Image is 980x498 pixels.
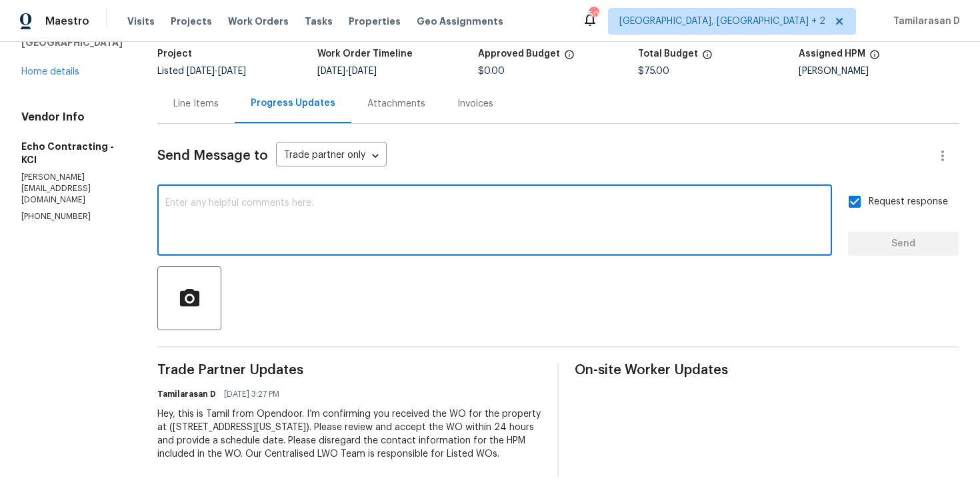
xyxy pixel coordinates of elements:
h5: Approved Budget [478,49,560,59]
span: - [317,67,377,76]
span: Visits [127,15,155,28]
span: Trade Partner Updates [157,364,541,377]
div: Line Items [173,97,219,111]
div: Trade partner only [276,145,387,167]
span: [DATE] [187,67,215,76]
span: [DATE] [317,67,345,76]
span: [DATE] [349,67,377,76]
div: Progress Updates [251,97,335,110]
p: [PERSON_NAME][EMAIL_ADDRESS][DOMAIN_NAME] [21,172,125,206]
div: 50 [589,8,598,21]
span: The hpm assigned to this work order. [869,49,880,67]
span: $0.00 [478,67,505,76]
h5: Echo Contracting - KCI [21,140,125,166]
span: On-site Worker Updates [575,364,959,377]
span: Maestro [45,15,89,28]
h5: Total Budget [638,49,698,59]
span: Work Orders [228,15,289,28]
span: [DATE] [218,67,246,76]
h5: Assigned HPM [799,49,865,59]
span: - [187,67,246,76]
div: Hey, this is Tamil from Opendoor. I’m confirming you received the WO for the property at ([STREET... [157,407,541,461]
span: Projects [171,15,212,28]
span: Properties [349,15,401,28]
h5: Work Order Timeline [317,49,413,59]
h5: Project [157,49,192,59]
span: $75.00 [638,67,669,76]
span: [GEOGRAPHIC_DATA], [GEOGRAPHIC_DATA] + 2 [619,15,825,28]
span: Tamilarasan D [888,15,960,28]
div: Attachments [367,97,425,111]
span: [DATE] 3:27 PM [224,387,279,401]
a: Home details [21,67,79,77]
h6: Tamilarasan D [157,387,216,401]
span: Send Message to [157,149,268,162]
div: Invoices [457,97,493,111]
span: Listed [157,67,246,76]
p: [PHONE_NUMBER] [21,211,125,222]
span: Tasks [305,17,333,26]
div: [PERSON_NAME] [799,67,959,76]
span: The total cost of line items that have been approved by both Opendoor and the Trade Partner. This... [564,49,575,67]
span: The total cost of line items that have been proposed by Opendoor. This sum includes line items th... [702,49,713,67]
span: Geo Assignments [417,15,503,28]
span: Request response [869,195,948,209]
h4: Vendor Info [21,111,125,124]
